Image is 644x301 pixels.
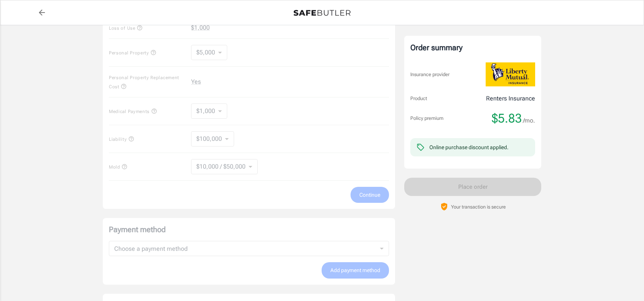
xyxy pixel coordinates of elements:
span: $5.83 [492,111,522,126]
p: Renters Insurance [486,94,535,103]
p: Insurance provider [410,71,450,78]
div: Order summary [410,42,535,53]
p: Policy premium [410,115,443,122]
p: Your transaction is secure [451,203,506,210]
img: Liberty Mutual [486,62,535,86]
a: back to quotes [34,5,49,20]
div: Online purchase discount applied. [429,143,509,151]
p: Product [410,95,427,102]
span: /mo. [523,115,535,126]
img: Back to quotes [293,10,351,16]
